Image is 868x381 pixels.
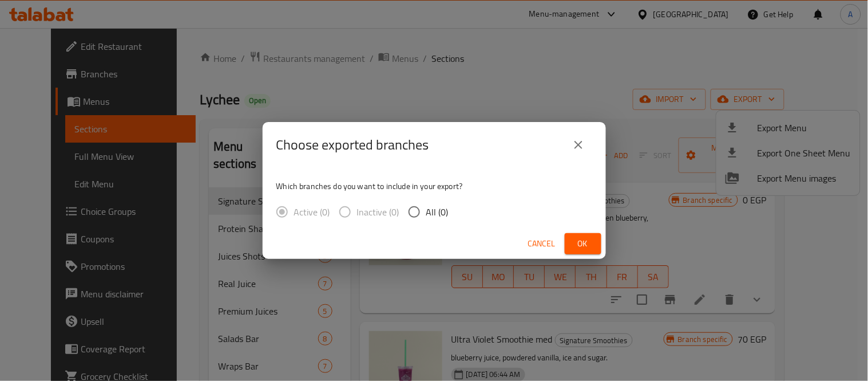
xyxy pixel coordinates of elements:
[276,180,592,192] p: Which branches do you want to include in your export?
[294,205,330,219] span: Active (0)
[524,233,560,254] button: Cancel
[528,237,556,251] span: Cancel
[565,131,592,159] button: close
[276,136,429,154] h2: Choose exported branches
[565,233,601,254] button: Ok
[357,205,399,219] span: Inactive (0)
[574,237,592,251] span: Ok
[426,205,449,219] span: All (0)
